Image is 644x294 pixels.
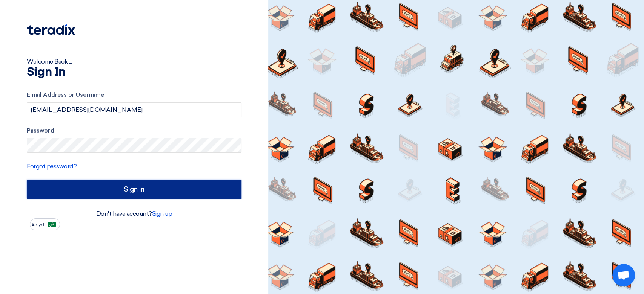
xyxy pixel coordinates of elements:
[27,91,241,99] label: Email Address or Username
[612,264,635,286] div: Open chat
[27,57,241,66] div: Welcome Back ...
[27,180,241,199] input: Sign in
[30,218,60,230] button: العربية
[27,126,241,135] label: Password
[27,66,241,78] h1: Sign In
[27,102,241,117] input: Enter your business email or username
[27,24,75,35] img: Teradix logo
[152,210,172,217] a: Sign up
[48,222,56,227] img: ar-AR.png
[27,209,241,218] div: Don't have account?
[32,222,45,227] span: العربية
[27,163,77,170] a: Forgot password?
